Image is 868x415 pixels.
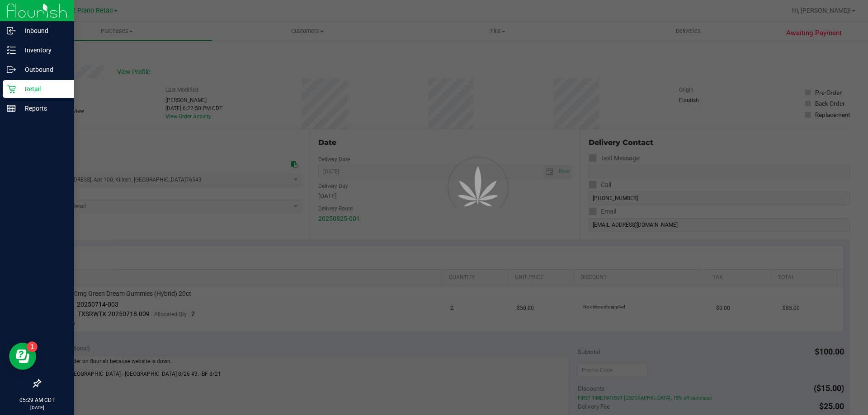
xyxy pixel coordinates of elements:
inline-svg: Inventory [7,46,16,55]
p: Retail [16,84,70,94]
p: [DATE] [4,404,70,411]
inline-svg: Reports [7,104,16,113]
inline-svg: Inbound [7,26,16,35]
p: 05:29 AM CDT [4,396,70,404]
p: Outbound [16,64,70,75]
p: Reports [16,103,70,114]
inline-svg: Retail [7,84,16,93]
iframe: Resource center [9,343,36,370]
p: Inbound [16,25,70,36]
p: Inventory [16,45,70,56]
iframe: Resource center unread badge [27,341,38,352]
inline-svg: Outbound [7,65,16,74]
